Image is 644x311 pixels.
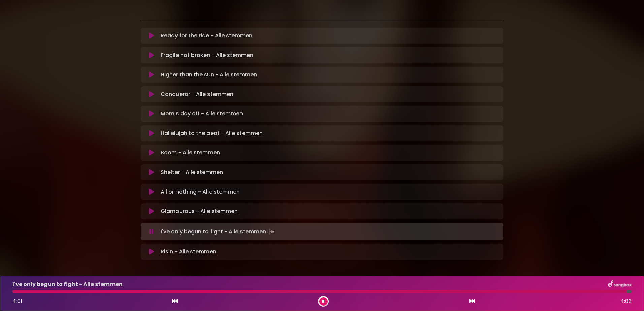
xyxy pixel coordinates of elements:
p: Glamourous - Alle stemmen [161,207,238,215]
p: All or nothing - Alle stemmen [161,188,240,196]
p: Mom's day off - Alle stemmen [161,110,243,118]
img: waveform4.gif [266,227,276,236]
p: Hallelujah to the beat - Alle stemmen [161,129,263,137]
p: I've only begun to fight - Alle stemmen [12,280,123,288]
p: Conqueror - Alle stemmen [161,90,233,98]
p: Ready for the ride - Alle stemmen [161,32,252,40]
p: Higher than the sun - Alle stemmen [161,71,257,79]
p: Shelter - Alle stemmen [161,168,223,176]
p: Fragile not broken - Alle stemmen [161,51,253,59]
p: I've only begun to fight - Alle stemmen [161,227,276,236]
p: Boom - Alle stemmen [161,149,220,157]
p: Risin - Alle stemmen [161,248,216,256]
img: songbox-logo-white.png [608,280,632,289]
